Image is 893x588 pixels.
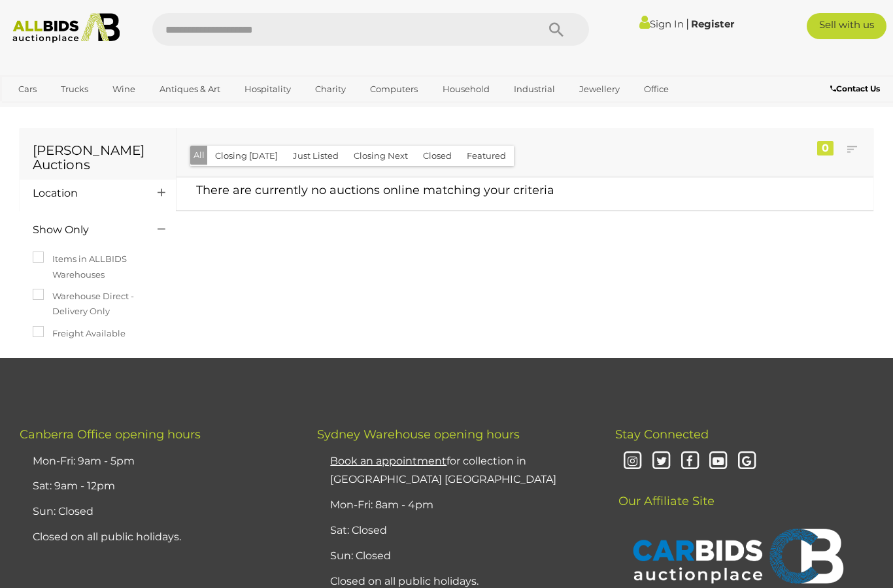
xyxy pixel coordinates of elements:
button: Just Listed [285,146,346,166]
i: Twitter [650,450,673,473]
a: Wine [104,78,144,100]
h4: Location [33,188,138,199]
button: Closed [415,146,460,166]
a: Sign In [639,18,684,30]
a: Computers [362,78,426,100]
a: Charity [307,78,354,100]
a: Register [691,18,734,30]
span: Stay Connected [615,427,709,442]
a: Industrial [505,78,564,100]
a: Book an appointmentfor collection in [GEOGRAPHIC_DATA] [GEOGRAPHIC_DATA] [330,455,556,486]
i: Youtube [707,450,730,473]
li: Mon-Fri: 8am - 4pm [327,493,582,518]
span: | [686,16,689,31]
a: Jewellery [571,78,628,100]
button: Search [524,13,589,46]
a: Office [635,78,677,100]
h4: Show Only [33,224,138,236]
a: Contact Us [830,82,883,96]
button: Closing Next [346,146,416,166]
span: There are currently no auctions online matching your criteria [196,183,554,197]
b: Contact Us [830,84,880,93]
button: Featured [459,146,514,166]
a: Antiques & Art [151,78,229,100]
li: Sun: Closed [29,499,284,525]
a: Cars [10,78,45,100]
li: Sun: Closed [327,544,582,569]
span: Canberra Office opening hours [20,427,201,442]
li: Closed on all public holidays. [29,525,284,550]
button: All [190,146,208,165]
a: Household [434,78,498,100]
li: Mon-Fri: 9am - 5pm [29,449,284,474]
i: Google [735,450,758,473]
label: Freight Available [33,326,126,341]
a: Trucks [52,78,97,100]
li: Sat: Closed [327,518,582,544]
a: Sell with us [807,13,886,39]
label: Items in ALLBIDS Warehouses [33,252,163,282]
div: 0 [817,141,834,155]
img: Allbids.com.au [7,13,126,43]
h1: [PERSON_NAME] Auctions [33,143,163,172]
span: Sydney Warehouse opening hours [317,427,520,442]
a: Hospitality [236,78,299,100]
span: Our Affiliate Site [615,474,715,508]
label: Warehouse Direct - Delivery Only [33,289,163,319]
u: Book an appointment [330,455,446,467]
button: Closing [DATE] [207,146,286,166]
i: Instagram [622,450,645,473]
a: [GEOGRAPHIC_DATA] [61,100,171,122]
a: Sports [10,100,54,122]
li: Sat: 9am - 12pm [29,474,284,499]
i: Facebook [679,450,701,473]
